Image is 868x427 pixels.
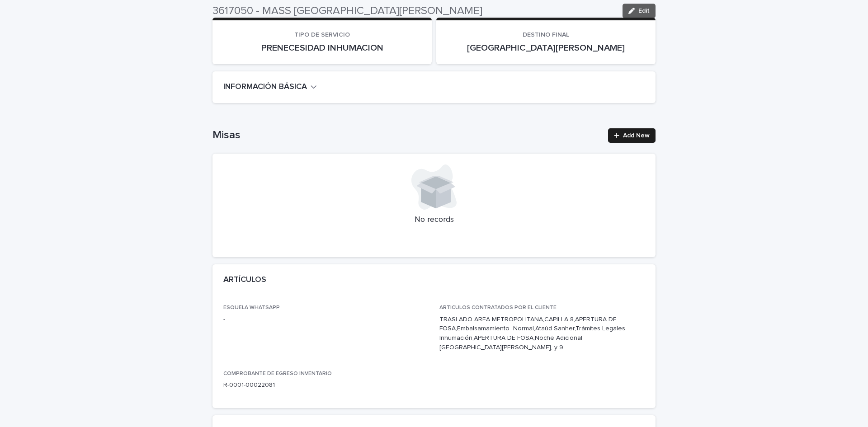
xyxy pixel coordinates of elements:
span: Edit [638,8,650,14]
p: PRENECESIDAD INHUMACION [223,42,421,53]
span: ESQUELA WHATSAPP [223,305,280,310]
h1: Misas [212,129,603,142]
h2: INFORMACIÓN BÁSICA [223,82,307,92]
button: INFORMACIÓN BÁSICA [223,82,317,92]
span: DESTINO FINAL [523,32,569,38]
a: Add New [608,128,656,143]
span: Add New [623,132,650,139]
span: TIPO DE SERVICIO [294,32,350,38]
span: ARTICULOS CONTRATADOS POR EL CLIENTE [439,305,557,310]
h2: 3617050 - MASS [GEOGRAPHIC_DATA][PERSON_NAME] [212,5,482,18]
span: COMPROBANTE DE EGRESO INVENTARIO [223,371,332,376]
p: [GEOGRAPHIC_DATA][PERSON_NAME] [447,42,645,53]
h2: ARTÍCULOS [223,275,266,285]
p: No records [223,215,645,225]
button: Edit [623,4,656,18]
p: - [223,315,429,324]
p: R-0001-00022081 [223,380,429,390]
p: TRASLADO AREA METROPOLITANA,CAPILLA 8,APERTURA DE FOSA,Embalsamamiento Normal,Ataúd Sanher,Trámit... [439,315,645,352]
